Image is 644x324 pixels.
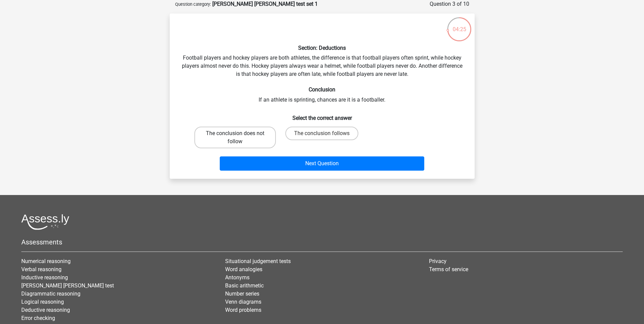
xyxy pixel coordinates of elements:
[225,299,261,305] a: Venn diagrams
[429,258,447,264] a: Privacy
[21,214,69,230] img: Assessly logo
[225,258,291,264] a: Situational judgement tests
[194,127,276,148] label: The conclusion does not follow
[21,258,71,264] a: Numerical reasoning
[175,2,211,7] small: Question category:
[172,19,472,173] div: Football players and hockey players are both athletes, the difference is that football players of...
[220,156,424,171] button: Next Question
[285,127,358,140] label: The conclusion follows
[181,109,464,121] h6: Select the correct answer
[181,86,464,93] h6: Conclusion
[212,1,318,7] strong: [PERSON_NAME] [PERSON_NAME] test set 1
[21,282,114,289] a: [PERSON_NAME] [PERSON_NAME] test
[21,299,64,305] a: Logical reasoning
[225,307,261,313] a: Word problems
[21,307,70,313] a: Deductive reasoning
[225,266,262,273] a: Word analogies
[429,266,468,273] a: Terms of service
[225,274,249,281] a: Antonyms
[447,17,472,34] div: 04:25
[21,238,623,246] h5: Assessments
[21,274,68,281] a: Inductive reasoning
[21,266,62,273] a: Verbal reasoning
[181,45,464,51] h6: Section: Deductions
[225,290,259,297] a: Number series
[21,315,55,321] a: Error checking
[225,282,264,289] a: Basic arithmetic
[21,290,80,297] a: Diagrammatic reasoning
